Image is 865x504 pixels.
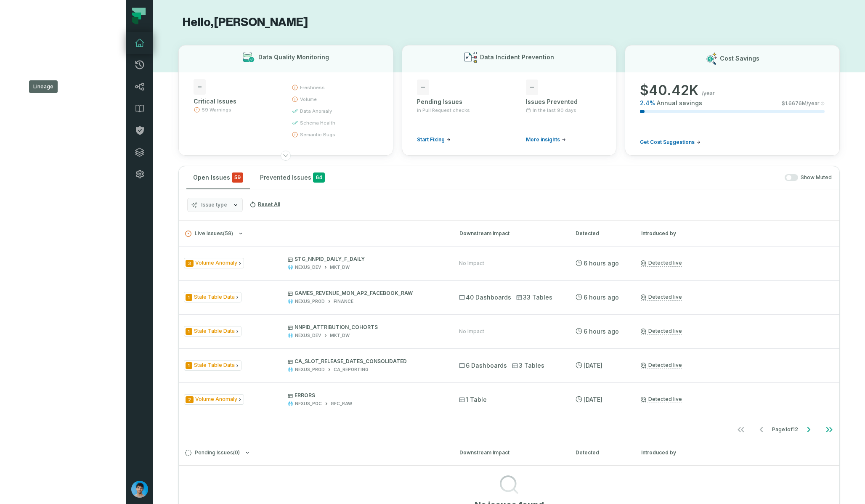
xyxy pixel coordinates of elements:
button: Live Issues(59) [185,231,444,237]
span: - [417,80,429,95]
span: Pending Issues ( 0 ) [185,450,240,456]
p: CA_SLOT_RELEASE_DATES_CONSOLIDATED [288,358,444,365]
div: No Impact [459,260,484,267]
div: Live Issues(59) [179,246,839,440]
span: 59 Warnings [202,106,231,113]
span: 33 Tables [516,293,552,302]
span: 2.4 % [640,99,655,107]
a: Get Cost Suggestions [640,139,700,146]
a: Start Fixing [417,136,451,143]
a: Detected live [641,362,682,369]
span: 40 Dashboards [459,293,511,302]
a: Settings [126,163,153,185]
div: Downstream Impact [459,449,560,456]
div: Show Muted [335,174,832,181]
div: NEXUS_PROD [295,298,325,305]
button: Go to previous page [751,421,772,438]
div: Lineage [29,80,58,93]
a: Data Catalog [126,98,153,119]
span: Severity [186,294,192,301]
button: Prevented Issues [253,166,332,189]
span: More insights [526,136,560,143]
span: schema health [300,119,335,126]
span: Issue Type [184,292,241,302]
div: NEXUS_PROD [295,366,325,373]
p: NNPID_ATTRIBUTION_COHORTS [288,324,444,331]
span: critical issues and errors combined [232,172,243,183]
span: freshness [300,84,325,91]
span: 3 Tables [512,361,544,370]
a: Detected live [641,260,682,267]
div: CA_REPORTING [334,366,369,373]
h3: Data Quality Monitoring [258,53,329,61]
button: Cost Savings$40.42K/year2.4%Annual savings$1.6676M/yearGet Cost Suggestions [625,45,840,156]
a: Detected live [641,396,682,403]
a: Dashboard [126,32,153,54]
div: Downstream Impact [459,230,560,237]
a: More insights [526,136,566,143]
span: Issue Type [184,326,241,337]
relative-time: Aug 25, 2025, 8:12 AM GMT+3 [584,260,619,267]
span: Severity [186,328,192,335]
div: Introduced by [641,449,833,456]
h3: Cost Savings [720,54,759,63]
button: Data Incident Prevention-Pending Issuesin Pull Request checksStart Fixing-Issues PreventedIn the ... [402,45,617,156]
h3: Data Incident Prevention [480,53,554,61]
span: - [194,79,206,95]
button: Open Issues [186,166,250,189]
div: GFC_RAW [331,401,352,407]
span: Issue Type [184,360,241,371]
a: Lineage [126,76,153,98]
img: avatar of Omri Ildis [131,481,148,498]
button: Go to next page [799,421,819,438]
a: Detected live [641,328,682,335]
button: Go to first page [731,421,751,438]
relative-time: Aug 22, 2025, 7:28 AM GMT+3 [584,396,602,403]
a: Policies [126,119,153,141]
h1: Hello, [PERSON_NAME] [178,15,840,30]
relative-time: Aug 25, 2025, 8:12 AM GMT+3 [584,294,619,301]
span: Issue Type [184,258,244,268]
span: 1 Table [459,395,487,404]
ul: Page 1 of 12 [731,421,839,438]
nav: pagination [179,421,839,438]
span: /year [702,90,715,97]
div: MKT_DW [330,264,350,271]
span: data anomaly [300,108,332,114]
span: 64 [313,172,325,183]
button: avatar of Omri Ildis [126,474,153,504]
div: Introduced by [641,230,833,237]
div: Detected [576,449,626,456]
div: MKT_DW [330,332,350,339]
button: Pending Issues(0) [185,450,444,456]
button: Data Quality Monitoring-Critical Issues59 Warningsfreshnessvolumedata anomalyschema healthsemanti... [178,45,393,156]
p: GAMES_REVENUE_MON_AP2_FACEBOOK_RAW [288,290,444,297]
relative-time: Aug 24, 2025, 8:04 AM GMT+3 [584,362,602,369]
span: Severity [186,260,194,267]
p: ERRORS [288,392,444,399]
span: in Pull Request checks [417,107,470,114]
button: Reset All [246,198,284,211]
span: Live Issues ( 59 ) [185,231,233,237]
div: Critical Issues [194,97,276,106]
span: - [526,80,538,95]
span: Issue Type [184,394,244,405]
div: Pending Issues [417,98,492,106]
span: Annual savings [657,99,702,107]
button: Issue type [187,198,243,212]
span: 6 Dashboards [459,361,507,370]
span: semantic bugs [300,131,335,138]
div: NEXUS_DEV [295,264,321,271]
span: Issue type [201,202,227,208]
span: $ 40.42K [640,82,698,99]
span: In the last 90 days [533,107,576,114]
span: Get Cost Suggestions [640,139,695,146]
span: Severity [186,362,192,369]
div: FINANCE [334,298,353,305]
span: Start Fixing [417,136,445,143]
relative-time: Aug 25, 2025, 8:12 AM GMT+3 [584,328,619,335]
p: STG_NNPID_DAILY_F_DAILY [288,256,444,263]
span: Severity [186,396,194,403]
div: NEXUS_DEV [295,332,321,339]
div: Detected [576,230,626,237]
